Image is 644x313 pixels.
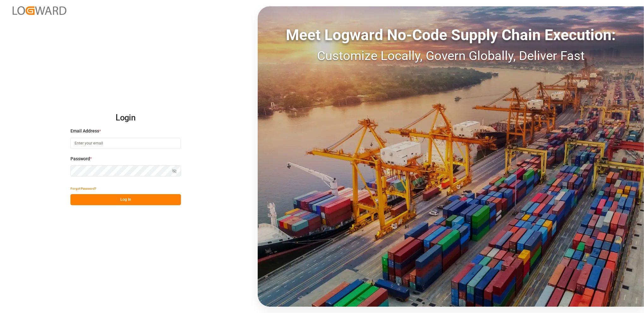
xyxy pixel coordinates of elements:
[70,138,181,149] input: Enter your email
[70,156,90,162] span: Password
[13,6,66,15] img: Logward_new_orange.png
[258,46,644,65] div: Customize Locally, Govern Globally, Deliver Fast
[70,183,96,194] button: Forgot Password?
[258,24,644,46] div: Meet Logward No-Code Supply Chain Execution:
[70,108,181,128] h2: Login
[70,194,181,205] button: Log In
[70,128,99,134] span: Email Address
